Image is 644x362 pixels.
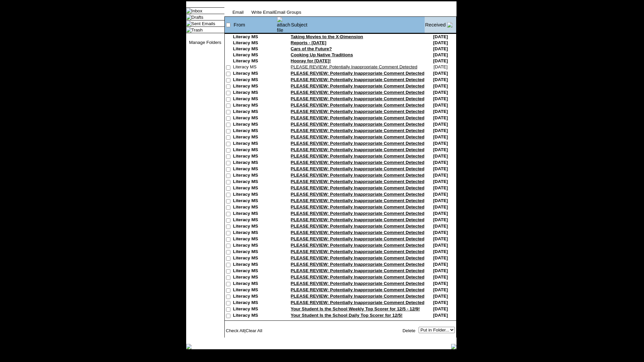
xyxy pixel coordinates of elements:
a: PLEASE REVIEW: Potentially Inappropriate Comment Detected [291,103,425,108]
td: Literacy MS [233,166,277,173]
nobr: [DATE] [433,40,448,45]
img: folder_icon.gif [186,21,192,26]
td: Literacy MS [233,249,277,255]
nobr: [DATE] [433,306,448,311]
a: Sent Emails [192,21,215,26]
td: Literacy MS [233,192,277,198]
img: table_footer_left.gif [186,344,192,349]
nobr: [DATE] [433,64,447,69]
nobr: [DATE] [433,224,448,229]
td: Literacy MS [233,134,277,141]
a: PLEASE REVIEW: Potentially Inappropriate Comment Detected [291,211,425,216]
a: PLEASE REVIEW: Potentially Inappropriate Comment Detected [291,217,425,222]
a: PLEASE REVIEW: Potentially Inappropriate Comment Detected [291,71,425,76]
nobr: [DATE] [433,128,448,133]
nobr: [DATE] [433,34,448,39]
nobr: [DATE] [433,281,448,286]
nobr: [DATE] [433,173,448,178]
nobr: [DATE] [433,255,448,260]
td: Literacy MS [233,262,277,268]
td: Literacy MS [233,103,277,109]
td: Literacy MS [233,217,277,224]
nobr: [DATE] [433,230,448,235]
a: Your Student Is the School Daily Top Scorer for 12/5! [291,313,403,318]
td: Literacy MS [233,236,277,243]
a: Inbox [192,8,203,13]
a: PLEASE REVIEW: Potentially Inappropriate Comment Detected [291,96,425,101]
a: PLEASE REVIEW: Potentially Inappropriate Comment Detected [291,109,425,114]
a: PLEASE REVIEW: Potentially Inappropriate Comment Detected [291,262,425,267]
img: folder_icon.gif [186,27,192,33]
td: Literacy MS [233,185,277,192]
nobr: [DATE] [433,300,448,305]
img: folder_icon.gif [186,14,192,20]
nobr: [DATE] [433,160,448,165]
td: Literacy MS [233,243,277,249]
nobr: [DATE] [433,262,448,267]
nobr: [DATE] [433,185,448,190]
a: PLEASE REVIEW: Potentially Inappropriate Comment Detected [291,77,425,82]
nobr: [DATE] [433,211,448,216]
nobr: [DATE] [433,275,448,280]
a: PLEASE REVIEW: Potentially Inappropriate Comment Detected [291,268,425,273]
a: PLEASE REVIEW: Potentially Inappropriate Comment Detected [291,185,425,190]
td: Literacy MS [233,147,277,154]
td: Literacy MS [233,64,277,71]
a: PLEASE REVIEW: Potentially Inappropriate Comment Detected [291,255,425,260]
nobr: [DATE] [433,249,448,254]
a: Delete [402,328,416,333]
nobr: [DATE] [433,46,448,51]
a: Clear All [246,328,262,333]
a: Email Groups [274,10,301,15]
a: Subject [291,22,308,27]
a: PLEASE REVIEW: Potentially Inappropriate Comment Detected [291,64,418,69]
nobr: [DATE] [433,294,448,299]
td: Literacy MS [233,255,277,262]
a: PLEASE REVIEW: Potentially Inappropriate Comment Detected [291,230,425,235]
nobr: [DATE] [433,96,448,101]
td: Literacy MS [233,115,277,122]
td: Literacy MS [233,160,277,166]
a: PLEASE REVIEW: Potentially Inappropriate Comment Detected [291,134,425,139]
nobr: [DATE] [433,179,448,184]
a: Your Student Is the School Weekly Top Scorer for 12/5 - 12/9! [291,306,420,311]
nobr: [DATE] [433,134,448,139]
nobr: [DATE] [433,217,448,222]
a: Drafts [192,15,204,20]
td: Literacy MS [233,128,277,134]
nobr: [DATE] [433,103,448,108]
img: folder_icon_pick.gif [186,8,192,13]
td: Literacy MS [233,90,277,96]
nobr: [DATE] [433,52,448,57]
nobr: [DATE] [433,147,448,152]
img: attach file [277,17,290,33]
a: PLEASE REVIEW: Potentially Inappropriate Comment Detected [291,90,425,95]
a: Manage Folders [189,40,221,45]
td: Literacy MS [233,77,277,83]
td: Literacy MS [233,154,277,160]
td: | [225,327,291,334]
a: Cars of the Future? [291,46,332,51]
td: Literacy MS [233,211,277,217]
td: Literacy MS [233,141,277,147]
a: PLEASE REVIEW: Potentially Inappropriate Comment Detected [291,249,425,254]
td: Literacy MS [233,313,277,319]
td: Literacy MS [233,179,277,185]
a: Hooray for [DATE]! [291,58,331,63]
td: Literacy MS [233,224,277,230]
a: Taking Movies to the X-Dimension [291,34,363,39]
a: PLEASE REVIEW: Potentially Inappropriate Comment Detected [291,275,425,280]
a: PLEASE REVIEW: Potentially Inappropriate Comment Detected [291,294,425,299]
nobr: [DATE] [433,90,448,95]
nobr: [DATE] [433,83,448,88]
nobr: [DATE] [433,58,448,63]
td: Literacy MS [233,83,277,90]
a: PLEASE REVIEW: Potentially Inappropriate Comment Detected [291,115,425,120]
td: Literacy MS [233,230,277,236]
nobr: [DATE] [433,109,448,114]
td: Literacy MS [233,281,277,287]
nobr: [DATE] [433,122,448,127]
a: PLEASE REVIEW: Potentially Inappropriate Comment Detected [291,173,425,178]
td: Literacy MS [233,204,277,211]
a: Trash [192,27,203,33]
